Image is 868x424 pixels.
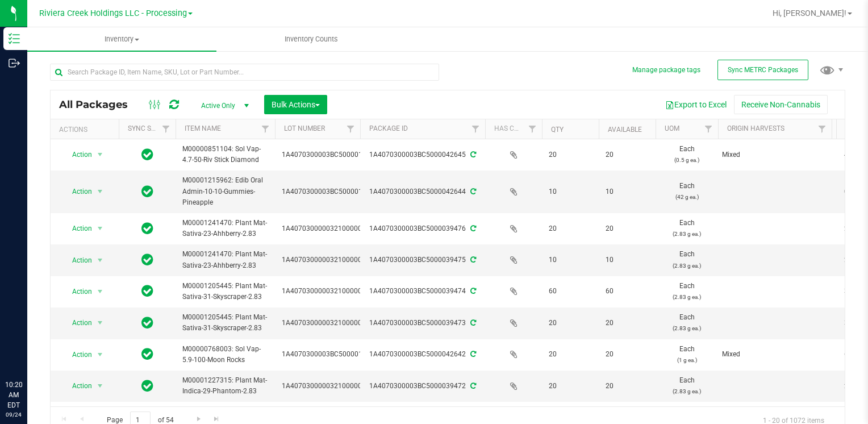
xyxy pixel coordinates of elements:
[141,147,153,163] span: In Sync
[606,255,649,265] span: 10
[358,149,487,160] div: 1A4070300003BC5000042645
[662,218,711,239] span: Each
[93,147,107,163] span: select
[93,221,107,236] span: select
[549,349,592,360] span: 20
[50,64,439,81] input: Search Package ID, Item Name, SKU, Lot or Part Number...
[128,124,172,132] a: Sync Status
[662,323,711,334] p: (2.83 g ea.)
[485,119,542,139] th: Has COA
[358,318,487,329] div: 1A4070300003BC5000039473
[39,9,187,18] span: Riviera Creek Holdings LLC - Processing
[141,378,153,394] span: In Sync
[662,386,711,397] p: (2.83 g ea.)
[662,155,711,165] p: (0.5 g ea.)
[182,344,268,365] span: M00000768003: Sol Vap-5.9-100-Moon Rocks
[549,186,592,197] span: 10
[269,34,353,44] span: Inventory Counts
[284,124,325,132] a: Lot Number
[608,126,642,134] a: Available
[282,186,378,197] span: 1A4070300003BC5000015844
[358,223,487,234] div: 1A4070300003BC5000039476
[256,119,275,139] a: Filter
[549,255,592,265] span: 10
[182,281,268,302] span: M00001205445: Plant Mat-Sativa-31-Skyscraper-2.83
[662,144,711,165] span: Each
[662,312,711,334] span: Each
[662,281,711,302] span: Each
[216,27,406,51] a: Inventory Counts
[717,60,808,80] button: Sync METRC Packages
[93,252,107,268] span: select
[182,312,268,334] span: M00001205445: Plant Mat-Sativa-31-Skyscraper-2.83
[93,184,107,199] span: select
[9,33,20,44] inline-svg: Inventory
[358,255,487,265] div: 1A4070300003BC5000039475
[62,252,93,268] span: Action
[59,126,114,134] div: Actions
[469,151,476,159] span: Sync from Compliance System
[658,95,734,114] button: Export to Excel
[662,181,711,202] span: Each
[62,378,93,394] span: Action
[157,119,176,139] a: Filter
[27,27,216,51] a: Inventory
[469,319,476,327] span: Sync from Compliance System
[264,95,327,114] button: Bulk Actions
[665,124,679,132] a: UOM
[662,375,711,397] span: Each
[549,381,592,392] span: 20
[549,286,592,297] span: 60
[5,380,22,410] p: 10:20 AM EDT
[469,287,476,295] span: Sync from Compliance System
[722,349,828,360] div: Value 1: Mixed
[662,260,711,271] p: (2.83 g ea.)
[141,346,153,362] span: In Sync
[773,9,846,18] span: Hi, [PERSON_NAME]!
[182,218,268,239] span: M00001241470: Plant Mat-Sativa-23-Ahhberry-2.83
[606,149,649,160] span: 20
[141,221,153,236] span: In Sync
[182,375,268,397] span: M00001227315: Plant Mat-Indica-29-Phantom-2.83
[141,315,153,331] span: In Sync
[606,223,649,234] span: 20
[358,381,487,392] div: 1A4070300003BC5000039472
[27,34,216,44] span: Inventory
[62,184,93,199] span: Action
[722,149,828,160] div: Value 1: Mixed
[662,249,711,271] span: Each
[662,228,711,239] p: (2.83 g ea.)
[727,124,784,132] a: Origin Harvests
[632,65,700,75] button: Manage package tags
[369,124,408,132] a: Package ID
[5,410,22,419] p: 09/24
[699,119,718,139] a: Filter
[466,119,485,139] a: Filter
[9,57,20,69] inline-svg: Outbound
[93,378,107,394] span: select
[182,175,268,208] span: M00001215962: Edib Oral Admin-10-10-Gummies-Pineapple
[182,144,268,165] span: M00000851104: Sol Vap-4.7-50-Riv Stick Diamond
[549,149,592,160] span: 20
[59,98,139,111] span: All Packages
[358,349,487,360] div: 1A4070300003BC5000042642
[469,350,476,358] span: Sync from Compliance System
[62,315,93,331] span: Action
[141,283,153,299] span: In Sync
[358,186,487,197] div: 1A4070300003BC5000042644
[551,126,564,134] a: Qty
[282,149,378,160] span: 1A4070300003BC5000015797
[282,223,378,234] span: 1A4070300000321000000988
[606,318,649,329] span: 20
[185,124,221,132] a: Item Name
[62,284,93,300] span: Action
[549,223,592,234] span: 20
[141,252,153,268] span: In Sync
[62,147,93,163] span: Action
[662,355,711,365] p: (1 g ea.)
[141,184,153,199] span: In Sync
[728,66,798,74] span: Sync METRC Packages
[93,347,107,363] span: select
[182,249,268,271] span: M00001241470: Plant Mat-Sativa-23-Ahhberry-2.83
[11,333,45,367] iframe: Resource center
